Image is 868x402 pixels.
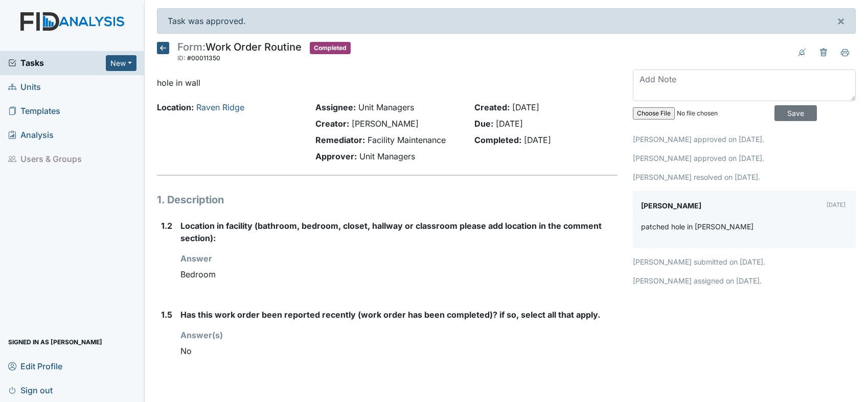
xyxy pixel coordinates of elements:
[315,119,349,129] strong: Creator:
[180,265,618,284] div: Bedroom
[512,102,539,112] span: [DATE]
[359,151,415,161] span: Unit Managers
[8,358,62,374] span: Edit Profile
[633,172,856,182] p: [PERSON_NAME] resolved on [DATE].
[157,192,618,207] h1: 1. Description
[157,102,194,112] strong: Location:
[633,134,856,145] p: [PERSON_NAME] approved on [DATE].
[474,119,493,129] strong: Due:
[827,9,855,33] button: ×
[8,57,106,69] a: Tasks
[358,102,414,112] span: Unit Managers
[157,77,618,89] p: hole in wall
[496,119,523,129] span: [DATE]
[187,54,220,62] span: #00011350
[161,309,172,321] label: 1.5
[196,102,244,112] a: Raven Ridge
[524,135,551,145] span: [DATE]
[352,119,419,129] span: [PERSON_NAME]
[180,253,212,264] strong: Answer
[8,79,41,95] span: Units
[180,341,618,361] div: No
[368,135,446,145] span: Facility Maintenance
[827,201,846,208] small: [DATE]
[8,127,54,143] span: Analysis
[8,103,60,119] span: Templates
[315,151,357,161] strong: Approver:
[180,309,600,321] label: Has this work order been reported recently (work order has been completed)? if so, select all tha...
[8,334,102,350] span: Signed in as [PERSON_NAME]
[180,330,223,340] strong: Answer(s)
[633,256,856,267] p: [PERSON_NAME] submitted on [DATE].
[837,13,845,28] span: ×
[641,199,701,213] label: [PERSON_NAME]
[474,102,510,112] strong: Created:
[315,135,365,145] strong: Remediator:
[474,135,521,145] strong: Completed:
[106,55,136,71] button: New
[157,8,856,34] div: Task was approved.
[633,153,856,163] p: [PERSON_NAME] approved on [DATE].
[315,102,356,112] strong: Assignee:
[8,382,53,398] span: Sign out
[177,41,205,53] span: Form:
[161,220,172,232] label: 1.2
[177,54,186,62] span: ID:
[180,220,618,244] label: Location in facility (bathroom, bedroom, closet, hallway or classroom please add location in the ...
[774,105,817,121] input: Save
[177,42,302,64] div: Work Order Routine
[633,275,856,286] p: [PERSON_NAME] assigned on [DATE].
[310,42,351,54] span: Completed
[641,221,753,232] p: patched hole in [PERSON_NAME]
